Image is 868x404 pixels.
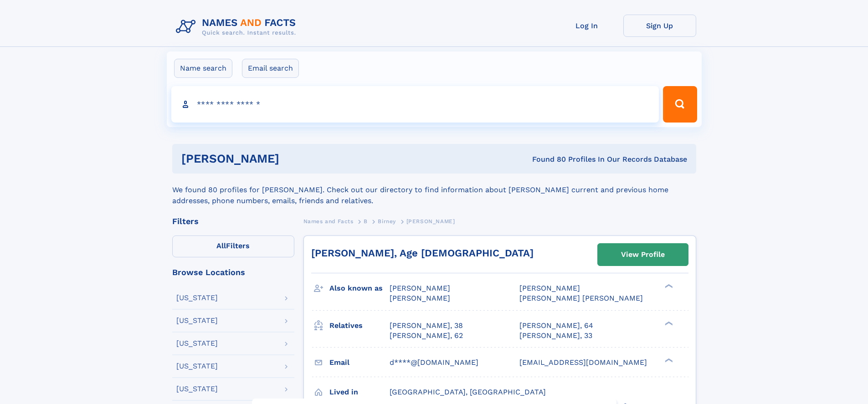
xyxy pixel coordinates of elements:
span: [PERSON_NAME] [406,218,455,225]
div: [US_STATE] [176,385,218,393]
div: Found 80 Profiles In Our Records Database [406,154,687,164]
h1: [PERSON_NAME] [181,153,406,164]
span: [PERSON_NAME] [519,284,580,292]
span: Birney [378,218,396,225]
div: Browse Locations [172,268,294,276]
span: [PERSON_NAME] [PERSON_NAME] [519,294,643,302]
h3: Also known as [329,281,390,296]
div: We found 80 profiles for [PERSON_NAME]. Check out our directory to find information about [PERSON... [172,174,696,206]
a: [PERSON_NAME], Age [DEMOGRAPHIC_DATA] [311,247,534,259]
h3: Email [329,355,390,370]
a: [PERSON_NAME], 62 [390,331,463,341]
input: search input [171,86,659,123]
div: Filters [172,217,294,225]
span: [PERSON_NAME] [390,294,450,302]
span: [EMAIL_ADDRESS][DOMAIN_NAME] [519,358,647,367]
a: Sign Up [623,15,696,37]
div: [US_STATE] [176,340,218,347]
h3: Relatives [329,318,390,333]
div: View Profile [621,244,665,265]
h3: Lived in [329,384,390,400]
button: Search Button [663,86,697,123]
span: [PERSON_NAME] [390,284,450,292]
label: Email search [242,59,299,78]
a: [PERSON_NAME], 38 [390,321,463,331]
div: [US_STATE] [176,294,218,302]
span: B [364,218,368,225]
span: [GEOGRAPHIC_DATA], [GEOGRAPHIC_DATA] [390,388,546,396]
a: View Profile [598,244,688,266]
div: [US_STATE] [176,363,218,370]
img: Logo Names and Facts [172,15,303,39]
label: Filters [172,235,294,257]
span: All [216,241,226,250]
a: [PERSON_NAME], 64 [519,321,593,331]
div: [US_STATE] [176,317,218,324]
a: Names and Facts [303,215,354,227]
a: Birney [378,215,396,227]
div: ❯ [663,283,673,289]
a: Log In [550,15,623,37]
div: ❯ [663,357,673,363]
div: ❯ [663,320,673,326]
a: B [364,215,368,227]
label: Name search [174,59,232,78]
a: [PERSON_NAME], 33 [519,331,592,341]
